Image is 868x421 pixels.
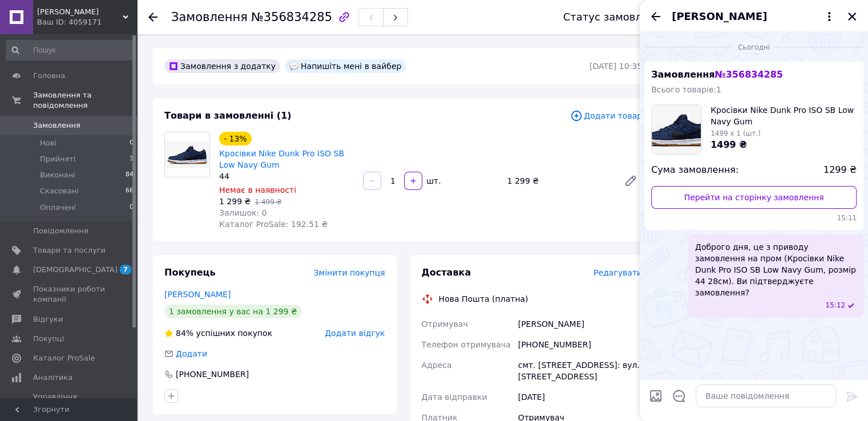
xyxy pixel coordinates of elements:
[37,17,137,27] div: Ваш ID: 4059171
[516,314,644,334] div: [PERSON_NAME]
[219,132,252,145] div: - 13%
[594,268,642,277] span: Редагувати
[176,349,207,358] span: Додати
[251,10,332,24] span: №356834285
[644,41,863,52] div: 12.08.2025
[164,110,292,121] span: Товари в замовленні (1)
[422,319,468,329] span: Отримувач
[40,138,56,148] span: Нові
[164,305,302,318] div: 1 замовлення у вас на 1 299 ₴
[164,59,280,73] div: Замовлення з додатку
[516,334,644,355] div: [PHONE_NUMBER]
[33,71,65,81] span: Головна
[126,186,134,196] span: 66
[325,329,385,338] span: Додати відгук
[733,43,774,52] span: Сьогодні
[6,40,135,60] input: Пошук
[219,197,251,206] span: 1 299 ₴
[33,226,88,236] span: Повідомлення
[40,170,75,180] span: Виконані
[570,110,642,122] span: Додати товар
[672,9,836,24] button: [PERSON_NAME]
[33,284,106,305] span: Показники роботи компанії
[33,265,118,275] span: [DEMOGRAPHIC_DATA]
[285,59,406,73] div: Напишіть мені в вайбер
[422,267,471,278] span: Доставка
[33,314,63,325] span: Відгуки
[130,138,134,148] span: 0
[695,241,857,298] span: Доброго дня, це з приводу замовлення на пром (Кросівки Nike Dunk Pro ISO SB Low Navy Gum, розмір ...
[710,139,747,150] span: 1499 ₴
[219,185,296,195] span: Немає в наявності
[148,11,158,23] div: Повернутися назад
[314,268,385,277] span: Змінити покупця
[422,392,487,402] span: Дата відправки
[619,169,642,192] a: Редагувати
[165,141,209,168] img: Кросівки Nike Dunk Pro ISO SB Low Navy Gum
[289,62,298,71] img: :speech_balloon:
[590,62,642,71] time: [DATE] 10:35
[219,171,354,182] div: 44
[126,170,134,180] span: 84
[649,10,663,23] button: Назад
[33,353,95,363] span: Каталог ProSale
[130,203,134,213] span: 0
[40,186,79,196] span: Скасовані
[672,388,687,403] button: Відкрити шаблони відповідей
[164,290,231,299] a: [PERSON_NAME]
[563,11,668,23] div: Статус замовлення
[825,301,845,310] span: 15:12 12.08.2025
[714,69,782,80] span: № 356834285
[219,208,267,217] span: Залишок: 0
[845,10,859,23] button: Закрити
[651,69,783,80] span: Замовлення
[176,329,193,338] span: 84%
[219,149,344,169] a: Кросівки Nike Dunk Pro ISO SB Low Navy Gum
[40,203,76,213] span: Оплачені
[130,154,134,164] span: 3
[164,267,216,278] span: Покупець
[651,213,857,223] span: 15:11 12.08.2025
[33,245,106,256] span: Товари та послуги
[40,154,75,164] span: Прийняті
[33,120,80,131] span: Замовлення
[33,90,137,111] span: Замовлення та повідомлення
[120,265,131,274] span: 7
[164,327,272,339] div: успішних покупок
[710,129,761,137] span: 1499 x 1 (шт.)
[255,198,281,206] span: 1 499 ₴
[516,355,644,387] div: смт. [STREET_ADDRESS]: вул. [STREET_ADDRESS]
[436,293,531,305] div: Нова Пошта (платна)
[171,10,248,24] span: Замовлення
[651,186,857,209] a: Перейти на сторінку замовлення
[652,105,701,154] img: 6454364127_w100_h100_krossovki-nike-dunk.jpg
[422,361,452,370] span: Адреса
[175,369,250,380] div: [PHONE_NUMBER]
[823,164,857,177] span: 1299 ₴
[33,373,72,383] span: Аналітика
[672,9,767,24] span: [PERSON_NAME]
[651,164,738,177] span: Сума замовлення:
[423,175,442,187] div: шт.
[503,173,615,189] div: 1 299 ₴
[710,104,857,127] span: Кросівки Nike Dunk Pro ISO SB Low Navy Gum
[422,340,511,349] span: Телефон отримувача
[37,7,123,17] span: ФОП Матвієнко Євген Ігорович
[33,392,106,412] span: Управління сайтом
[516,387,644,407] div: [DATE]
[219,220,328,229] span: Каталог ProSale: 192.51 ₴
[33,334,64,344] span: Покупці
[651,85,721,94] span: Всього товарів: 1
